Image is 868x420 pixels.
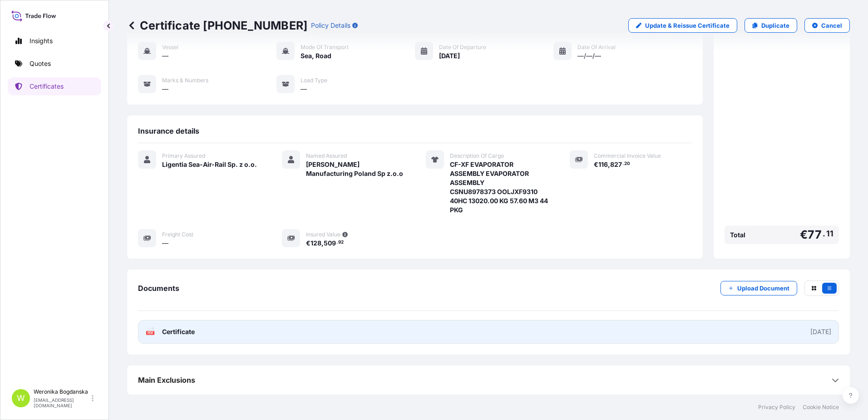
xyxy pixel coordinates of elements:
[306,152,347,160] span: Named Assured
[450,160,548,215] span: CF-XF EVAPORATOR ASSEMBLY EVAPORATOR ASSEMBLY CSNU8978373 OOLJXF9310 40HC 13020.00 KG 57.60 M3 44...
[823,231,825,236] span: .
[821,21,842,30] p: Cancel
[138,375,195,385] span: Main Exclusions
[577,51,601,60] span: —/—/—
[34,388,90,395] p: Weronika Bogdanska
[800,229,808,240] span: €
[745,18,797,33] a: Duplicate
[306,231,340,238] span: Insured Value
[162,152,205,160] span: Primary Assured
[336,241,338,244] span: .
[162,51,168,60] span: —
[624,162,630,165] span: 20
[162,85,168,94] span: —
[321,240,324,246] span: ,
[301,77,327,84] span: Load Type
[594,152,661,160] span: Commercial Invoice Value
[162,77,208,84] span: Marks & Numbers
[301,85,307,94] span: —
[720,281,797,295] button: Upload Document
[17,394,25,403] span: W
[138,126,199,135] span: Insurance details
[810,327,831,336] div: [DATE]
[622,162,624,165] span: .
[30,36,53,45] p: Insights
[162,239,168,248] span: —
[138,320,839,344] a: PDFCertificate[DATE]
[8,77,101,95] a: Certificates
[598,161,608,168] span: 116
[610,161,622,168] span: 827
[306,160,404,178] span: [PERSON_NAME] Manufacturing Poland Sp z.o.o
[30,59,51,68] p: Quotes
[34,397,90,408] p: [EMAIL_ADDRESS][DOMAIN_NAME]
[148,331,153,335] text: PDF
[645,21,730,30] p: Update & Reissue Certificate
[311,240,321,246] span: 128
[162,231,193,238] span: Freight Cost
[301,51,331,60] span: Sea, Road
[8,32,101,50] a: Insights
[306,240,311,246] span: €
[826,231,833,236] span: 11
[450,152,504,160] span: Description Of Cargo
[138,284,179,293] span: Documents
[8,55,101,73] a: Quotes
[737,284,789,293] p: Upload Document
[127,18,307,33] p: Certificate [PHONE_NUMBER]
[30,82,64,91] p: Certificates
[162,327,195,336] span: Certificate
[758,404,795,411] a: Privacy Policy
[162,160,257,169] span: Ligentia Sea-Air-Rail Sp. z o.o.
[804,18,850,33] button: Cancel
[608,161,610,168] span: ,
[761,21,789,30] p: Duplicate
[138,369,839,391] div: Main Exclusions
[311,21,350,30] p: Policy Details
[594,161,598,168] span: €
[324,240,336,246] span: 509
[338,241,344,244] span: 92
[808,229,821,240] span: 77
[730,230,745,240] span: Total
[628,18,737,33] a: Update & Reissue Certificate
[439,51,460,60] span: [DATE]
[803,404,839,411] a: Cookie Notice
